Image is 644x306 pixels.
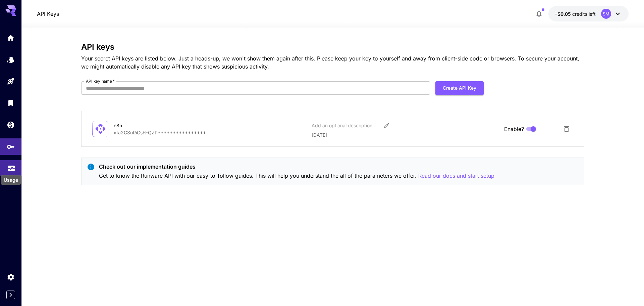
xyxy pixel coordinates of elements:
div: Wallet [7,121,15,129]
span: Enable? [504,125,524,133]
div: Add an optional description or comment [312,122,379,129]
div: Models [7,55,15,64]
div: Playground [7,77,15,86]
a: API Keys [37,10,59,18]
div: n8n [114,122,181,129]
button: -$0.0545SM [548,6,629,21]
button: Expand sidebar [6,291,15,299]
p: Get to know the Runware API with our easy-to-follow guides. This will help you understand the all... [99,172,494,180]
h3: API keys [81,42,584,52]
button: Create API Key [435,81,484,95]
span: credits left [572,11,596,17]
div: Usage [1,175,21,185]
button: Delete API Key [560,122,573,136]
div: Settings [7,273,15,281]
div: -$0.0545 [555,10,596,17]
div: Usage [7,162,15,170]
span: -$0.05 [555,11,572,17]
p: Your secret API keys are listed below. Just a heads-up, we won't show them again after this. Plea... [81,54,584,71]
label: API key name [86,78,115,84]
button: Edit [381,119,393,131]
p: [DATE] [312,131,499,138]
p: Check out our implementation guides [99,163,494,171]
div: API Keys [7,140,15,149]
div: SM [601,9,611,19]
button: Read our docs and start setup [418,172,494,180]
nav: breadcrumb [37,10,59,18]
div: Home [7,34,15,42]
div: Library [7,99,15,107]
